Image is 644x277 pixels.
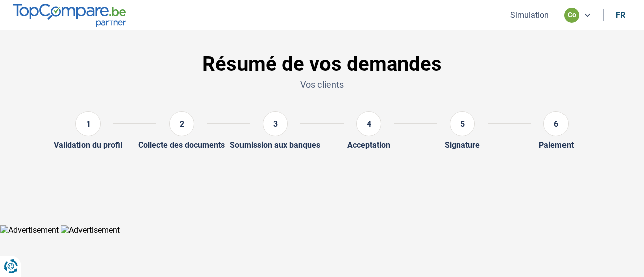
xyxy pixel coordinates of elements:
[450,111,475,136] div: 5
[564,8,579,23] div: co
[41,52,603,76] h1: Résumé de vos demandes
[445,140,480,150] div: Signature
[13,4,126,26] img: TopCompare.be
[616,10,625,20] div: fr
[539,140,574,150] div: Paiement
[61,225,120,235] img: Advertisement
[356,111,381,136] div: 4
[54,140,122,150] div: Validation du profil
[507,10,552,20] button: Simulation
[263,111,288,136] div: 3
[543,111,569,136] div: 6
[138,140,225,150] div: Collecte des documents
[41,78,603,91] p: Vos clients
[75,111,101,136] div: 1
[169,111,194,136] div: 2
[347,140,390,150] div: Acceptation
[230,140,320,150] div: Soumission aux banques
